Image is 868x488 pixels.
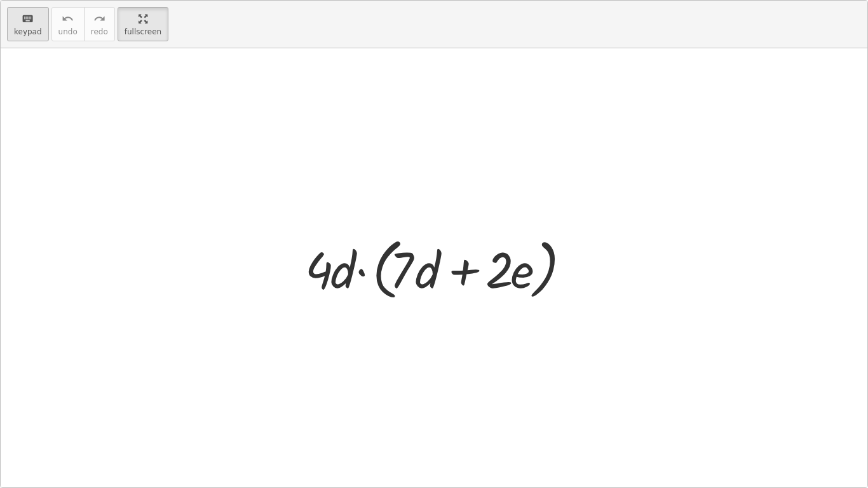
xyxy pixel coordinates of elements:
[62,11,74,27] i: undo
[125,27,161,36] span: fullscreen
[118,7,168,41] button: fullscreen
[51,7,85,41] button: undoundo
[22,11,34,27] i: keyboard
[58,27,78,36] span: undo
[7,7,49,41] button: keyboardkeypad
[14,27,42,36] span: keypad
[91,27,108,36] span: redo
[84,7,115,41] button: redoredo
[93,11,105,27] i: redo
